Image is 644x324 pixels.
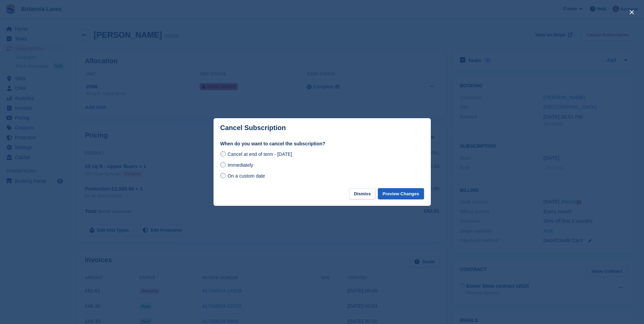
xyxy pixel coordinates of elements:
button: Preview Changes [378,188,424,199]
span: Immediately [227,162,253,168]
span: On a custom date [227,173,265,179]
label: When do you want to cancel the subscription? [220,140,424,147]
p: Cancel Subscription [220,124,286,132]
input: Cancel at end of term - [DATE] [220,151,226,157]
button: close [626,7,637,18]
input: On a custom date [220,173,226,178]
input: Immediately [220,162,226,167]
button: Dismiss [349,188,375,199]
span: Cancel at end of term - [DATE] [227,151,292,157]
